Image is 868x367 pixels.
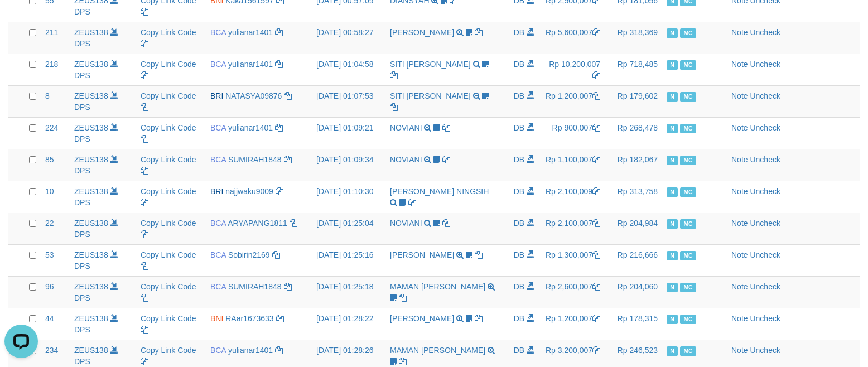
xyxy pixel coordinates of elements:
a: Note [731,187,748,196]
span: BCA [210,28,226,37]
span: DB [514,187,524,196]
td: DPS [70,276,136,308]
td: Rp 204,060 [605,276,662,308]
a: Copy Rp 2,600,007 to clipboard [592,282,600,291]
span: BCA [210,219,226,228]
a: Copy Rp 2,100,009 to clipboard [592,187,600,196]
span: 53 [45,250,54,259]
button: Open LiveChat chat widget [4,4,38,38]
td: Rp 313,758 [605,181,662,213]
td: Rp 2,600,007 [539,276,605,308]
a: Note [731,219,748,228]
span: Manually Checked by: aaflimvyva [680,187,696,197]
td: Rp 2,100,007 [539,213,605,244]
a: Copy yulianar1401 to clipboard [275,60,283,69]
span: Manually Checked by: aafsreyross [680,28,696,38]
a: ZEUS138 [74,187,108,196]
a: Copy najjwaku9009 to clipboard [276,187,283,196]
td: [DATE] 00:58:27 [312,22,385,54]
a: SITI [PERSON_NAME] [390,60,471,69]
span: DB [514,282,524,291]
a: Note [731,155,748,164]
a: Note [731,60,748,69]
span: DB [514,314,524,323]
span: DB [514,91,524,100]
span: DB [514,28,524,37]
a: Copy Rp 3,200,007 to clipboard [592,346,600,355]
a: NOVIANI [390,155,422,164]
td: Rp 900,007 [539,117,605,149]
span: DB [514,155,524,164]
a: Copy Rp 1,300,007 to clipboard [592,250,600,259]
td: Rp 204,984 [605,213,662,244]
a: Copy Link Code [141,91,196,112]
a: SUMIRAH1848 [228,155,282,164]
td: Rp 216,666 [605,244,662,276]
a: Copy Rp 1,100,007 to clipboard [592,155,600,164]
a: ZEUS138 [74,91,108,100]
span: Manually Checked by: aafsreyross [680,251,696,260]
a: Copy SUMIRAH1848 to clipboard [284,155,292,164]
a: Copy Rp 900,007 to clipboard [592,123,600,132]
span: Has Note [667,315,678,324]
a: Copy RAar1673633 to clipboard [276,314,284,323]
a: ZEUS138 [74,155,108,164]
a: MAMAN [PERSON_NAME] [390,282,485,291]
td: [DATE] 01:10:30 [312,181,385,213]
td: Rp 318,369 [605,22,662,54]
a: [PERSON_NAME] [390,250,454,259]
a: NOVIANI [390,123,422,132]
td: DPS [70,22,136,54]
a: Uncheck [750,346,780,355]
span: 211 [45,28,58,37]
td: Rp 2,100,009 [539,181,605,213]
span: BCA [210,282,226,291]
span: BCA [210,250,226,259]
a: MAMAN [PERSON_NAME] [390,346,485,355]
span: Manually Checked by: aafsreyross [680,60,696,70]
a: ZEUS138 [74,60,108,69]
span: DB [514,123,524,132]
td: DPS [70,181,136,213]
a: Copy Link Code [141,314,196,334]
span: DB [514,60,524,69]
td: Rp 1,200,007 [539,308,605,340]
a: Uncheck [750,123,780,132]
a: Copy yulianar1401 to clipboard [275,123,283,132]
a: Copy SITI NURLITA SAPITRI to clipboard [390,103,398,112]
a: Copy Link Code [141,219,196,239]
span: 22 [45,219,54,228]
td: DPS [70,308,136,340]
a: yulianar1401 [228,60,273,69]
td: [DATE] 01:28:22 [312,308,385,340]
a: yulianar1401 [228,123,273,132]
td: DPS [70,85,136,117]
span: Manually Checked by: aafsreyross [680,156,696,165]
a: ZEUS138 [74,123,108,132]
a: Uncheck [750,155,780,164]
a: Uncheck [750,314,780,323]
a: Uncheck [750,60,780,69]
span: Has Note [667,187,678,197]
span: 44 [45,314,54,323]
span: Has Note [667,219,678,229]
td: Rp 718,485 [605,54,662,85]
td: [DATE] 01:09:21 [312,117,385,149]
span: Manually Checked by: aafsreyross [680,219,696,229]
a: NOVIANI [390,219,422,228]
a: ZEUS138 [74,250,108,259]
a: Copy MARWATI to clipboard [475,28,483,37]
a: SITI [PERSON_NAME] [390,91,471,100]
span: Has Note [667,124,678,133]
td: DPS [70,54,136,85]
a: Copy Link Code [141,282,196,302]
a: Copy NOVIANI to clipboard [442,219,450,228]
a: Copy Link Code [141,155,196,175]
span: Manually Checked by: aafLengchanna [680,92,696,102]
a: SUMIRAH1848 [228,282,282,291]
td: DPS [70,117,136,149]
td: [DATE] 01:04:58 [312,54,385,85]
span: Manually Checked by: aafLengchanna [680,315,696,324]
a: Note [731,123,748,132]
a: Note [731,282,748,291]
